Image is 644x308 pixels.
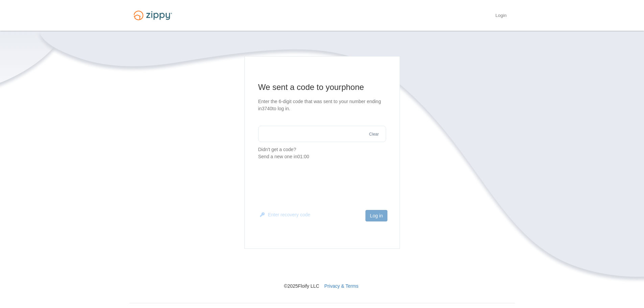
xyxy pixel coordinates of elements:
p: Didn't get a code? [258,146,386,160]
nav: © 2025 Floify LLC [129,249,515,289]
button: Log in [365,210,387,221]
a: Privacy & Terms [324,283,358,289]
a: Login [495,13,506,20]
p: Enter the 6-digit code that was sent to your number ending in 3740 to log in. [258,98,386,112]
div: Send a new one in 01:00 [258,153,386,160]
img: Logo [129,7,176,23]
button: Clear [367,131,381,138]
h1: We sent a code to your phone [258,82,386,93]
